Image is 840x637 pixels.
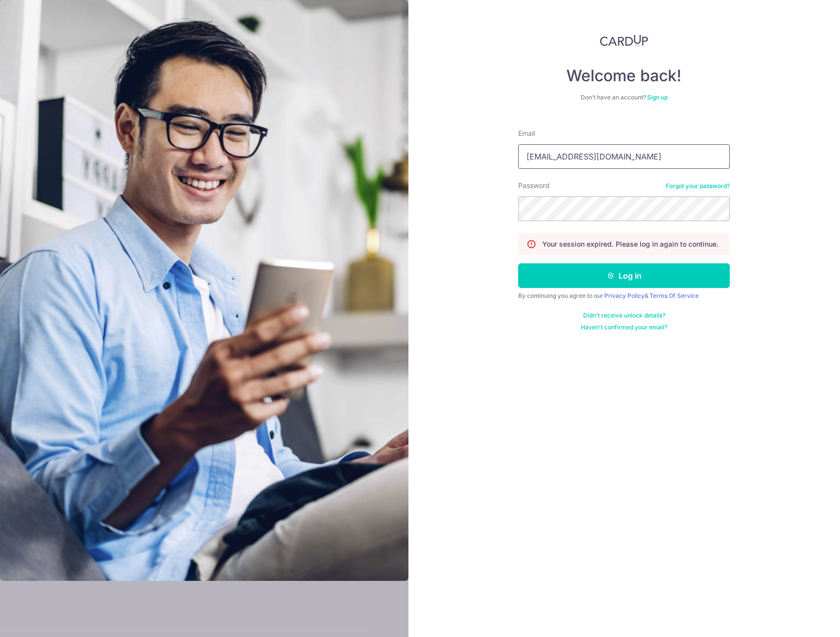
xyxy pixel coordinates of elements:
a: Didn't receive unlock details? [583,312,665,319]
button: Log in [518,263,730,288]
a: Terms Of Service [650,292,699,299]
a: Sign up [647,94,668,101]
img: CardUp Logo [600,34,648,46]
a: Haven't confirmed your email? [581,323,667,331]
a: Forgot your password? [666,182,730,190]
div: By continuing you agree to our & [518,292,730,300]
p: Your session expired. Please log in again to continue. [542,239,718,249]
input: Enter your Email [518,144,730,169]
label: Email [518,128,535,138]
div: Don’t have an account? [518,94,730,101]
h4: Welcome back! [518,66,730,86]
label: Password [518,181,550,191]
a: Privacy Policy [604,292,645,299]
